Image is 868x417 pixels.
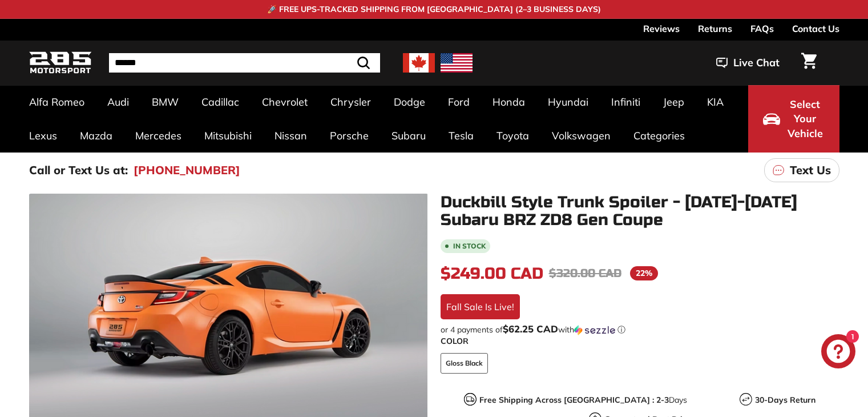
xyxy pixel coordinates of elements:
a: Hyundai [536,85,600,119]
a: Toyota [485,119,540,153]
a: Contact Us [792,19,839,38]
label: COLOR [441,335,839,347]
span: $320.00 CAD [549,266,621,280]
div: or 4 payments of$62.25 CADwithSezzle Click to learn more about Sezzle [441,324,839,335]
a: Honda [481,85,536,119]
a: Text Us [764,158,839,182]
img: Sezzle [574,325,615,335]
a: Categories [622,119,696,153]
a: FAQs [750,19,774,38]
a: Nissan [263,119,318,153]
img: Logo_285_Motorsport_areodynamics_components [29,50,92,77]
a: Returns [698,19,732,38]
p: Text Us [790,162,831,179]
div: Fall Sale Is Live! [441,294,520,319]
a: Mercedes [124,119,193,153]
span: Live Chat [733,55,780,70]
a: BMW [140,85,190,119]
a: Ford [437,85,481,119]
a: Dodge [382,85,437,119]
a: Alfa Romeo [18,85,96,119]
inbox-online-store-chat: Shopify online store chat [818,334,859,371]
a: Mitsubishi [193,119,263,153]
a: KIA [696,85,735,119]
a: Tesla [437,119,485,153]
span: 22% [630,266,658,280]
strong: 30-Days Return [755,395,815,405]
button: Live Chat [701,49,794,77]
a: Cadillac [190,85,251,119]
span: Select Your Vehicle [786,97,825,141]
a: Lexus [18,119,68,153]
input: Search [109,53,380,73]
a: [PHONE_NUMBER] [134,162,240,179]
a: Cart [794,43,823,82]
span: $249.00 CAD [441,264,543,283]
a: Mazda [68,119,124,153]
a: Volkswagen [540,119,622,153]
h1: Duckbill Style Trunk Spoiler - [DATE]-[DATE] Subaru BRZ ZD8 Gen Coupe [441,194,839,229]
p: Call or Text Us at: [29,162,128,179]
span: $62.25 CAD [503,323,558,335]
p: 🚀 FREE UPS-TRACKED SHIPPING FROM [GEOGRAPHIC_DATA] (2–3 BUSINESS DAYS) [267,3,601,15]
div: or 4 payments of with [441,324,839,335]
a: Jeep [652,85,696,119]
a: Porsche [318,119,380,153]
a: Subaru [380,119,437,153]
button: Select Your Vehicle [748,85,839,153]
b: In stock [453,243,486,250]
a: Reviews [643,19,680,38]
a: Chevrolet [251,85,319,119]
a: Infiniti [600,85,652,119]
a: Audi [96,85,140,119]
strong: Free Shipping Across [GEOGRAPHIC_DATA] : 2-3 [479,395,669,405]
a: Chrysler [319,85,382,119]
p: Days [479,394,687,406]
